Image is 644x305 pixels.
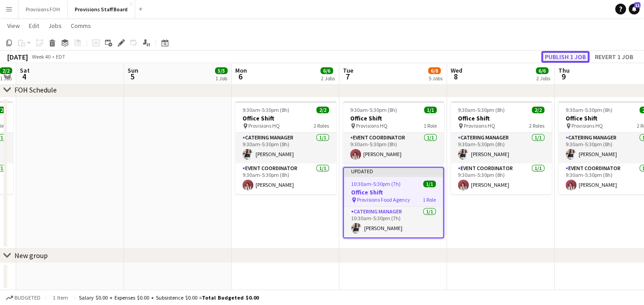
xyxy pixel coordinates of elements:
[7,22,20,30] span: View
[14,85,57,94] div: FOH Schedule
[451,133,552,163] app-card-role: Catering Manager1/19:30am-5:30pm (8h)[PERSON_NAME]
[5,293,42,303] button: Budgeted
[356,122,388,129] span: Provisions HQ
[423,196,436,203] span: 1 Role
[344,207,443,237] app-card-role: Catering Manager1/110:30am-5:30pm (7h)[PERSON_NAME]
[449,71,462,82] span: 8
[351,180,401,187] span: 10:30am-5:30pm (7h)
[235,66,247,74] span: Mon
[350,106,397,113] span: 9:30am-5:30pm (8h)
[558,66,570,74] span: Thu
[29,22,39,30] span: Edit
[591,51,637,63] button: Revert 1 job
[79,294,259,301] div: Salary $0.00 + Expenses $0.00 + Subsistence $0.00 =
[48,22,62,30] span: Jobs
[343,101,444,163] app-job-card: 9:30am-5:30pm (8h)1/1Office Shift Provisions HQ1 RoleEvent Coordinator1/19:30am-5:30pm (8h)[PERSO...
[235,163,336,194] app-card-role: Event Coordinator1/19:30am-5:30pm (8h)[PERSON_NAME]
[424,106,437,113] span: 1/1
[451,163,552,194] app-card-role: Event Coordinator1/19:30am-5:30pm (8h)[PERSON_NAME]
[451,114,552,122] h3: Office Shift
[235,101,336,194] app-job-card: 9:30am-5:30pm (8h)2/2Office Shift Provisions HQ2 RolesCatering Manager1/19:30am-5:30pm (8h)[PERSO...
[215,75,227,82] div: 1 Job
[566,106,612,113] span: 9:30am-5:30pm (8h)
[68,0,135,18] button: Provisions Staff Board
[71,22,91,30] span: Comms
[20,66,30,74] span: Sat
[634,2,640,8] span: 11
[532,106,544,113] span: 2/2
[215,67,228,74] span: 5/5
[451,66,462,74] span: Wed
[56,53,65,60] div: EDT
[128,66,138,74] span: Sun
[536,75,550,82] div: 2 Jobs
[321,75,335,82] div: 2 Jobs
[316,106,329,113] span: 2/2
[429,75,443,82] div: 5 Jobs
[67,20,95,32] a: Comms
[235,114,336,122] h3: Office Shift
[357,196,410,203] span: Provisions Food Agency
[234,71,247,82] span: 6
[536,67,548,74] span: 6/6
[458,106,505,113] span: 9:30am-5:30pm (8h)
[464,122,495,129] span: Provisions HQ
[343,133,444,163] app-card-role: Event Coordinator1/19:30am-5:30pm (8h)[PERSON_NAME]
[242,106,289,113] span: 9:30am-5:30pm (8h)
[50,294,71,301] span: 1 item
[202,294,259,301] span: Total Budgeted $0.00
[571,122,603,129] span: Provisions HQ
[30,53,52,60] span: Week 40
[343,66,353,74] span: Tue
[320,67,333,74] span: 6/6
[541,51,589,63] button: Publish 1 job
[126,71,138,82] span: 5
[343,167,444,238] app-job-card: Updated10:30am-5:30pm (7h)1/1Office Shift Provisions Food Agency1 RoleCatering Manager1/110:30am-...
[7,52,28,61] div: [DATE]
[344,168,443,175] div: Updated
[343,114,444,122] h3: Office Shift
[25,20,43,32] a: Edit
[18,0,68,18] button: Provisions FOH
[529,122,544,129] span: 2 Roles
[451,101,552,194] app-job-card: 9:30am-5:30pm (8h)2/2Office Shift Provisions HQ2 RolesCatering Manager1/19:30am-5:30pm (8h)[PERSO...
[342,71,353,82] span: 7
[424,122,437,129] span: 1 Role
[4,20,23,32] a: View
[629,4,639,14] a: 11
[14,295,41,301] span: Budgeted
[428,67,441,74] span: 6/8
[314,122,329,129] span: 2 Roles
[557,71,570,82] span: 9
[235,133,336,163] app-card-role: Catering Manager1/19:30am-5:30pm (8h)[PERSON_NAME]
[423,180,436,187] span: 1/1
[18,71,30,82] span: 4
[14,251,48,260] div: New group
[248,122,280,129] span: Provisions HQ
[344,188,443,196] h3: Office Shift
[45,20,65,32] a: Jobs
